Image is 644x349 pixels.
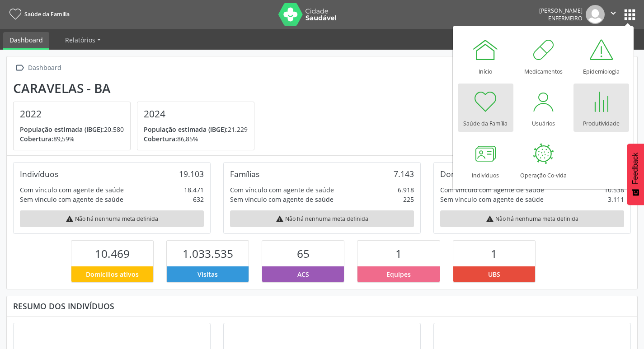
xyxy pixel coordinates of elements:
div: 3.111 [608,195,624,204]
i: warning [486,215,494,223]
div: Famílias [230,169,259,179]
div: [PERSON_NAME] [539,7,583,14]
span: Feedback [631,153,639,184]
div: Domicílios [440,169,478,179]
a: Epidemiologia [573,32,629,80]
div: Sem vínculo com agente de saúde [20,195,123,204]
span: Equipes [386,270,411,279]
span: 1.033.535 [183,246,233,261]
img: img [586,5,605,24]
span: Saúde da Família [24,10,70,18]
span: População estimada (IBGE): [144,125,228,134]
i: warning [66,215,74,223]
span: População estimada (IBGE): [20,125,104,134]
div: 18.471 [184,185,204,195]
a: Relatórios [59,32,107,48]
span: 65 [297,246,310,261]
span: ACS [297,270,309,279]
a: Dashboard [3,32,49,50]
a: Medicamentos [516,32,571,80]
div: 10.538 [604,185,624,195]
p: 86,85% [144,134,248,144]
div: Sem vínculo com agente de saúde [230,195,334,204]
div: 632 [193,195,204,204]
a: Saúde da Família [458,84,513,132]
a: Início [458,32,513,80]
i: warning [276,215,284,223]
div: Resumo dos indivíduos [13,301,631,311]
a: Produtividade [573,84,629,132]
div: Não há nenhuma meta definida [230,210,414,227]
span: Cobertura: [20,135,53,143]
div: 7.143 [394,169,414,179]
div: 6.918 [398,185,414,195]
div: 225 [403,195,414,204]
i:  [608,8,618,18]
div: Caravelas - BA [13,81,261,96]
a:  Dashboard [13,61,63,74]
h4: 2024 [144,108,248,120]
span: Domicílios ativos [86,270,139,279]
span: Visitas [197,270,218,279]
span: 1 [491,246,497,261]
a: Operação Co-vida [516,135,571,184]
p: 20.580 [20,125,124,134]
h4: 2022 [20,108,124,120]
div: Com vínculo com agente de saúde [230,185,334,195]
button:  [605,5,622,24]
a: Usuários [516,84,571,132]
div: Não há nenhuma meta definida [20,210,204,227]
a: Indivíduos [458,135,513,184]
span: 1 [395,246,402,261]
div: Não há nenhuma meta definida [440,210,624,227]
span: 10.469 [95,246,130,261]
a: Saúde da Família [6,7,70,22]
span: UBS [488,270,500,279]
span: Relatórios [65,36,95,44]
span: Cobertura: [144,135,177,143]
div: Sem vínculo com agente de saúde [440,195,544,204]
div: Com vínculo com agente de saúde [20,185,124,195]
button: apps [622,7,638,23]
div: Dashboard [26,61,63,74]
div: 19.103 [179,169,204,179]
i:  [13,61,26,74]
p: 89,59% [20,134,124,144]
div: Indivíduos [20,169,58,179]
button: Feedback - Mostrar pesquisa [627,144,644,205]
div: Com vínculo com agente de saúde [440,185,544,195]
p: 21.229 [144,125,248,134]
span: Enfermeiro [548,14,583,22]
